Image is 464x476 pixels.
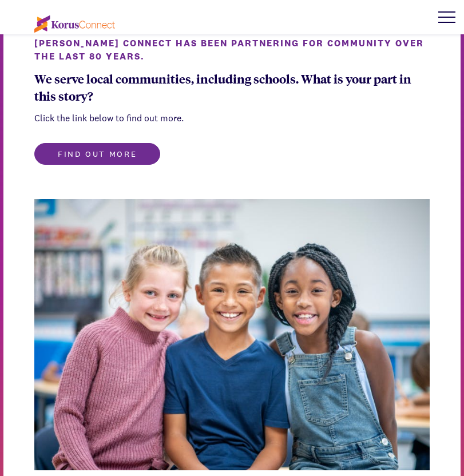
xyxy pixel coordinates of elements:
[34,70,430,104] div: We serve local communities, including schools. What is your part in this story?
[34,149,160,158] a: Find out more
[34,199,430,470] img: three children smiling
[34,37,430,63] div: [PERSON_NAME] Connect has been partnering for community over the last 80 years.
[34,15,115,33] img: korus-connect%2Fc5177985-88d5-491d-9cd7-4a1febad1357_logo.svg
[34,143,160,165] button: Find out more
[34,111,430,126] div: Click the link below to find out more.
